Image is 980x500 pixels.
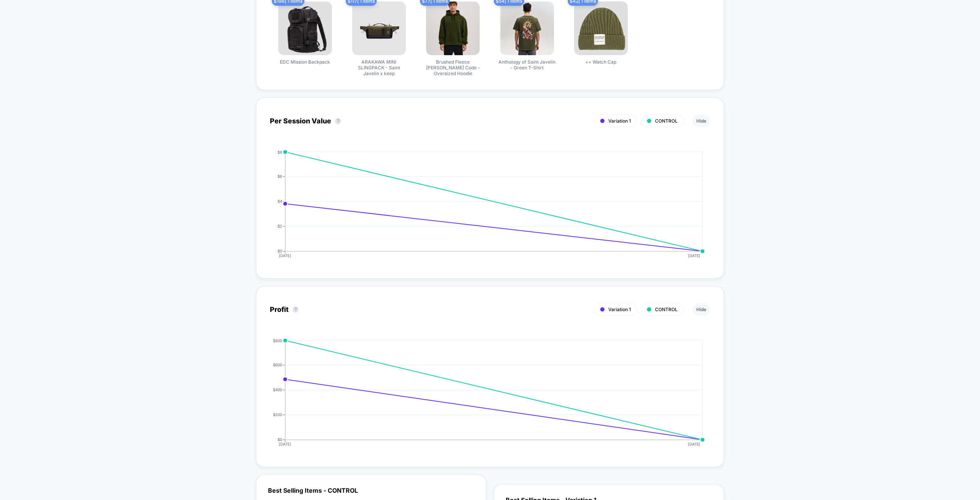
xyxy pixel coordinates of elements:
tspan: $200 [273,412,282,417]
span: Brushed Fleece [PERSON_NAME] Code - Oversized Hoodie [424,59,482,76]
tspan: $600 [273,362,282,367]
span: Anthology of Saint Javelin - Green T-Shirt [498,59,556,70]
img: EDC Mission Backpack [278,2,332,55]
div: PER_SESSION_VALUE [262,150,702,265]
tspan: $400 [273,387,282,392]
img: ++ Watch Cap [574,2,628,55]
tspan: $0 [278,249,282,253]
img: Brushed Fleece Morse Code - Oversized Hoodie [426,2,480,55]
span: EDC Mission Backpack [280,59,330,65]
tspan: $2 [278,224,282,228]
tspan: [DATE] [688,442,701,446]
span: Variation 1 [608,118,631,124]
tspan: $6 [278,174,282,179]
button: ? [335,118,341,124]
tspan: [DATE] [279,442,291,446]
img: ARAKAWA MINI SLINGPACK - Saint Javelin x keep [352,2,406,55]
tspan: $8 [278,149,282,154]
button: Hide [693,303,710,316]
span: CONTROL [655,118,678,124]
tspan: $0 [278,437,282,442]
span: CONTROL [655,307,678,312]
tspan: $800 [273,338,282,343]
span: ++ Watch Cap [585,59,616,65]
img: Anthology of Saint Javelin - Green T-Shirt [500,2,554,55]
div: PROFIT [262,338,702,453]
tspan: $4 [278,199,282,203]
span: ARAKAWA MINI SLINGPACK - Saint Javelin x keep [350,59,408,76]
span: Variation 1 [608,307,631,312]
tspan: [DATE] [688,253,701,258]
button: Hide [693,115,710,127]
button: ? [292,307,299,313]
tspan: [DATE] [279,253,291,258]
